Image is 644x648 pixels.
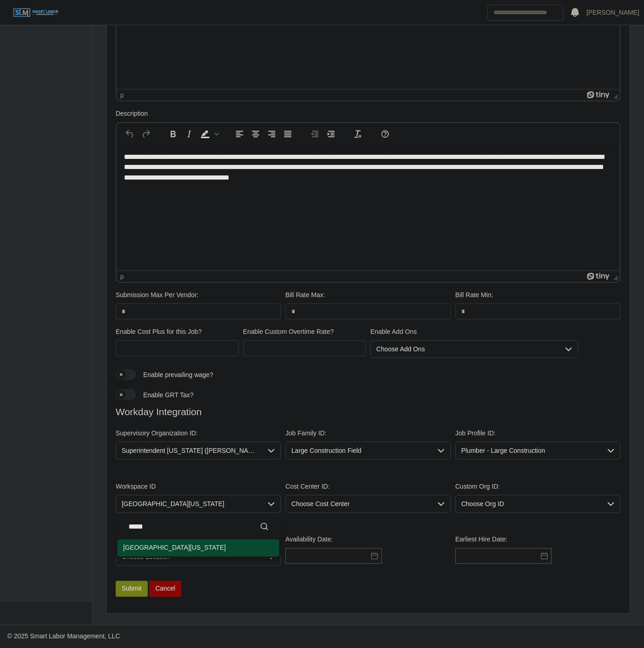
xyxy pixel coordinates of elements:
button: Enable GRT Tax? [116,389,136,400]
label: Supervisory Organization ID: [116,428,198,438]
input: Search [487,5,564,21]
button: Bold [165,128,181,141]
img: SLM Logo [13,8,59,18]
label: Description [116,109,148,118]
a: [PERSON_NAME] [587,8,639,17]
label: Enable Cost Plus for this Job? [116,327,202,337]
span: Enable GRT Tax? [143,391,194,399]
span: © 2025 Smart Labor Management, LLC [7,633,120,640]
span: Enable prevailing wage? [143,371,213,378]
label: Workspace ID [116,482,156,491]
span: Large Construction Field [286,442,432,459]
button: Increase indent [323,128,339,141]
iframe: Rich Text Area [117,145,620,270]
span: North Alabama Field [116,496,262,513]
button: Justify [280,128,296,141]
button: Submit [116,581,148,597]
label: Bill Rate Max: [286,290,325,300]
div: p [120,273,124,280]
button: Clear formatting [350,128,366,141]
label: Cost Center ID: [286,482,330,491]
label: Enable Custom Overtime Rate? [243,327,334,337]
div: Press the Up and Down arrow keys to resize the editor. [610,271,620,282]
span: Plumber - Large Construction [456,442,602,459]
a: Powered by Tiny [587,273,610,280]
label: Submission Max Per Vendor: [116,290,199,300]
span: Superintendent Alabama (Steve Pauley) [116,442,262,459]
label: Job Profile ID: [455,428,496,438]
div: Choose Add Ons [371,341,560,358]
label: Availability Date: [286,535,333,545]
h4: Workday Integration [116,406,621,417]
label: Earliest Hire Date: [455,535,508,545]
span: Choose Cost Center [286,496,432,513]
label: Job Family ID: [286,428,326,438]
label: Bill Rate Min: [455,290,493,300]
li: North Alabama Field [118,540,279,557]
span: [GEOGRAPHIC_DATA][US_STATE] [123,543,226,553]
button: Align left [232,128,247,141]
button: Align right [264,128,280,141]
button: Enable prevailing wage? [116,369,136,380]
button: Decrease indent [307,128,323,141]
a: Cancel [149,581,181,597]
button: Undo [122,128,138,141]
label: Enable Add Ons [370,327,417,337]
a: Powered by Tiny [587,91,610,99]
button: Help [377,128,393,141]
label: Custom Org ID: [455,482,500,491]
span: Choose Org ID [456,496,602,513]
button: Align center [248,128,263,141]
button: Redo [138,128,154,141]
button: Italic [181,128,197,141]
div: Background color Black [197,128,220,141]
div: Press the Up and Down arrow keys to resize the editor. [610,90,620,101]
